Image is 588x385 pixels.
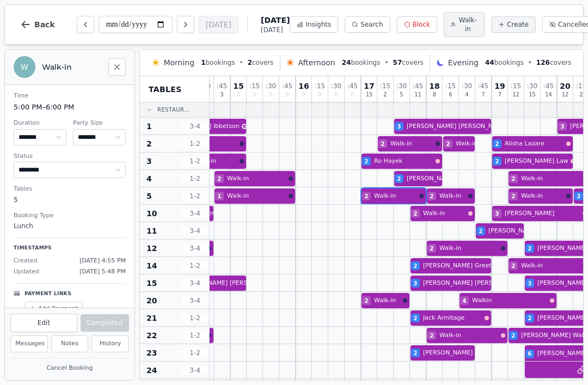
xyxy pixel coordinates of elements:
[560,82,570,90] span: 20
[253,92,256,97] span: 0
[536,59,550,66] span: 126
[577,192,581,200] span: 2
[240,58,243,67] span: •
[579,92,583,97] span: 2
[521,174,580,184] span: Walk-in
[342,59,351,66] span: 24
[561,123,565,131] span: 3
[194,157,237,166] span: Walk-in
[305,20,331,29] span: Insights
[14,245,126,252] p: Timestamps
[233,82,243,90] span: 15
[11,11,64,38] button: Back
[10,335,48,352] button: Messages
[24,290,71,298] p: Payment Links
[157,106,190,114] span: Restaur...
[366,92,373,97] span: 15
[146,121,152,132] span: 1
[512,175,516,183] span: 2
[445,83,456,89] span: : 15
[396,83,407,89] span: : 30
[146,365,157,376] span: 24
[384,58,388,67] span: •
[91,335,129,352] button: History
[342,58,381,67] span: bookings
[448,57,479,68] span: Evening
[177,16,194,33] button: Next day
[146,191,152,201] span: 5
[562,92,569,97] span: 12
[529,92,536,97] span: 15
[465,92,468,97] span: 4
[218,192,222,200] span: 1
[505,139,564,149] span: Alisha Lazare
[249,83,260,89] span: : 15
[182,279,208,288] span: 3 - 4
[73,119,126,128] dt: Party Size
[449,92,452,97] span: 6
[444,12,485,37] button: Walk-in
[79,267,126,277] span: [DATE] 5:48 PM
[261,15,290,26] span: [DATE]
[507,20,529,29] span: Create
[414,349,418,357] span: 2
[495,157,499,166] span: 2
[269,92,272,97] span: 0
[536,58,572,67] span: covers
[266,83,276,89] span: : 30
[479,227,483,235] span: 2
[528,245,532,253] span: 2
[365,157,369,166] span: 2
[199,16,238,33] button: [DATE]
[463,297,467,305] span: 4
[285,92,289,97] span: 0
[374,296,401,305] span: Walk-in
[364,82,374,90] span: 17
[495,140,499,148] span: 2
[182,209,208,218] span: 3 - 4
[178,279,279,288] span: [PERSON_NAME] [PERSON_NAME]
[220,92,223,97] span: 3
[146,138,152,149] span: 2
[242,124,247,129] svg: Google booking
[182,227,208,235] span: 3 - 4
[182,366,208,375] span: 3 - 4
[10,314,77,332] button: Edit
[331,83,341,89] span: : 30
[347,83,358,89] span: : 45
[390,139,433,149] span: Walk-in
[345,16,390,33] button: Search
[146,260,157,271] span: 14
[446,140,450,148] span: 2
[14,56,35,78] div: W
[505,209,580,218] span: [PERSON_NAME]
[527,83,537,89] span: : 30
[149,84,182,95] span: Tables
[439,244,499,253] span: Walk-in
[298,57,335,68] span: Afternoon
[393,58,424,67] span: covers
[77,16,94,33] button: Previous day
[439,331,499,340] span: Walk-in
[146,243,157,254] span: 12
[512,332,516,340] span: 2
[414,92,421,97] span: 11
[14,256,38,266] span: Created
[494,82,505,90] span: 19
[261,26,290,34] span: [DATE]
[505,157,568,166] span: [PERSON_NAME] Law
[512,192,516,200] span: 2
[521,192,564,201] span: Walk-in
[576,83,586,89] span: : 15
[528,58,532,67] span: •
[146,313,157,323] span: 21
[414,314,418,322] span: 2
[512,262,516,270] span: 2
[34,21,55,28] span: Back
[423,209,466,218] span: Walk-in
[521,261,580,271] span: Walk-in
[498,92,501,97] span: 7
[146,156,152,167] span: 3
[182,192,208,200] span: 1 - 2
[182,174,208,183] span: 1 - 2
